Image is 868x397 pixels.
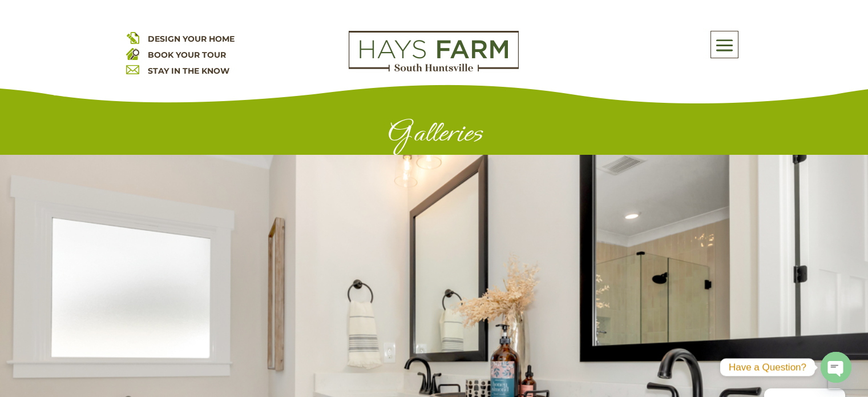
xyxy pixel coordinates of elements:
a: BOOK YOUR TOUR [148,50,226,60]
img: Logo [349,31,519,72]
a: hays farm homes huntsville development [349,64,519,74]
img: book your home tour [126,47,139,60]
h1: Galleries [126,115,742,155]
a: STAY IN THE KNOW [148,66,229,76]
